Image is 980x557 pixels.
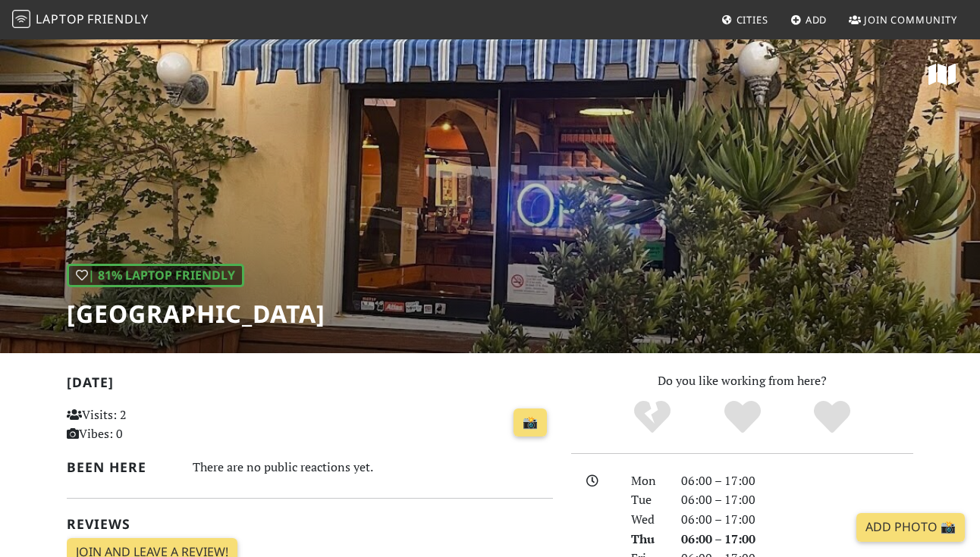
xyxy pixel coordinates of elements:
[672,530,922,549] div: 06:00 – 17:00
[787,399,878,437] div: Definitely!
[784,6,834,33] a: Add
[571,371,913,391] p: Do you like working from here?
[864,13,957,27] span: Join Community
[672,490,922,510] div: 06:00 – 17:00
[843,6,963,33] a: Join Community
[607,399,697,437] div: No
[622,510,672,530] div: Wed
[697,399,787,437] div: Yes
[67,516,553,532] h2: Reviews
[622,490,672,510] div: Tue
[672,510,922,530] div: 06:00 – 17:00
[87,11,148,27] span: Friendly
[12,7,149,33] a: LaptopFriendly LaptopFriendly
[67,264,244,288] div: | 81% Laptop Friendly
[622,530,672,549] div: Thu
[856,513,965,542] a: Add Photo 📸
[67,459,174,475] h2: Been here
[67,405,217,444] p: Visits: 2 Vibes: 0
[12,10,30,28] img: LaptopFriendly
[806,13,828,27] span: Add
[672,471,922,491] div: 06:00 – 17:00
[193,456,553,478] div: There are no public reactions yet.
[622,471,672,491] div: Mon
[737,13,768,27] span: Cities
[67,299,325,328] h1: [GEOGRAPHIC_DATA]
[67,374,553,396] h2: [DATE]
[36,11,85,27] span: Laptop
[715,6,774,33] a: Cities
[514,408,547,437] a: 📸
